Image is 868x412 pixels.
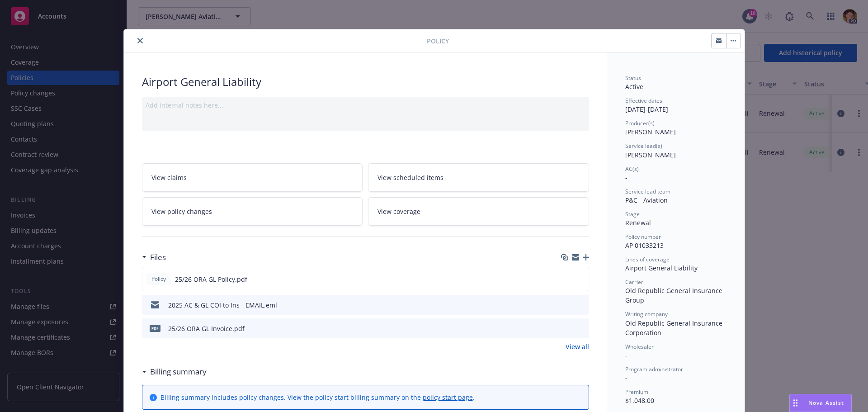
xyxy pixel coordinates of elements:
span: Service lead(s) [625,142,662,150]
a: View claims [142,163,363,192]
button: preview file [577,300,585,310]
span: pdf [150,325,160,331]
button: download file [563,300,570,310]
span: Wholesaler [625,343,654,350]
span: Carrier [625,278,643,286]
span: Airport General Liability [625,264,698,272]
span: Lines of coverage [625,256,670,263]
div: 25/26 ORA GL Invoice.pdf [168,324,245,333]
a: View policy changes [142,197,363,226]
button: preview file [577,275,585,284]
span: [PERSON_NAME] [625,128,676,136]
span: Premium [625,388,648,396]
div: [DATE] - [DATE] [625,97,726,114]
button: download file [563,324,570,333]
div: Files [142,251,166,263]
span: Status [625,74,641,82]
span: AC(s) [625,165,639,173]
span: Producer(s) [625,119,655,127]
div: Add internal notes here... [146,100,585,110]
span: - [625,173,627,182]
h3: Files [150,251,166,263]
a: policy start page [423,393,473,402]
div: Billing summary [142,366,207,378]
button: Nova Assist [789,394,852,412]
span: Old Republic General Insurance Group [625,286,724,304]
span: 25/26 ORA GL Policy.pdf [175,275,247,284]
span: Writing company [625,310,668,318]
div: Billing summary includes policy changes. View the policy start billing summary on the . [160,393,475,402]
h3: Billing summary [150,366,207,378]
button: close [135,35,146,46]
span: Program administrator [625,365,683,373]
span: View coverage [377,207,420,216]
span: View scheduled items [377,173,443,182]
div: 2025 AC & GL COI to Ins - EMAIL.eml [168,300,277,310]
span: P&C - Aviation [625,196,668,204]
div: Drag to move [790,394,801,412]
a: View coverage [368,197,589,226]
a: View scheduled items [368,163,589,192]
span: View policy changes [151,207,212,216]
span: Policy [150,275,168,283]
span: Policy number [625,233,661,241]
span: [PERSON_NAME] [625,151,676,159]
span: Effective dates [625,97,662,104]
div: Airport General Liability [142,74,589,90]
span: View claims [151,173,187,182]
span: Policy [427,36,449,46]
span: AP 01033213 [625,241,664,250]
span: Stage [625,210,640,218]
a: View all [566,342,589,351]
span: Active [625,82,643,91]
span: Renewal [625,218,651,227]
button: download file [562,275,570,284]
span: Service lead team [625,188,670,195]
span: $1,048.00 [625,396,654,405]
span: - [625,351,627,360]
span: Nova Assist [808,399,844,407]
span: Old Republic General Insurance Corporation [625,319,724,337]
button: preview file [577,324,585,333]
span: - [625,374,627,382]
